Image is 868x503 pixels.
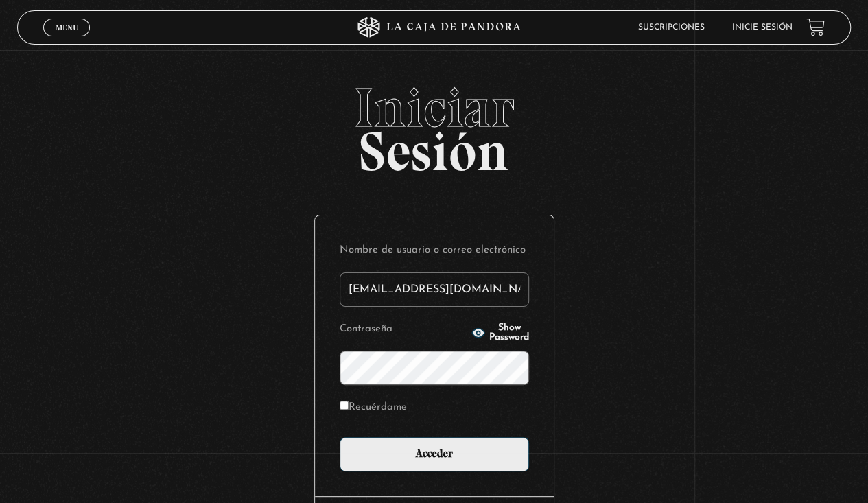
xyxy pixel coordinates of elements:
button: Show Password [471,323,529,342]
span: Menu [56,23,78,32]
a: View your shopping cart [806,18,825,36]
span: Iniciar [17,80,850,135]
input: Acceder [340,437,529,471]
label: Contraseña [340,319,468,340]
span: Show Password [489,323,529,342]
h2: Sesión [17,80,850,168]
a: Suscripciones [638,23,705,32]
label: Recuérdame [340,397,407,419]
label: Nombre de usuario o correo electrónico [340,240,529,261]
input: Recuérdame [340,401,349,410]
a: Inicie sesión [732,23,793,32]
span: Cerrar [51,34,83,44]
